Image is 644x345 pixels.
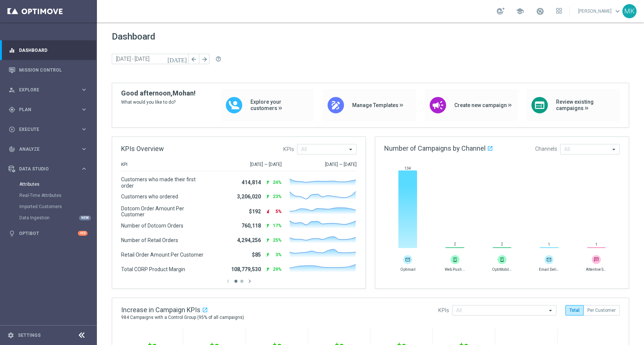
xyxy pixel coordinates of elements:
div: MK [622,4,637,18]
button: lightbulb Optibot +10 [8,230,88,236]
div: Execute [9,126,80,133]
button: Mission Control [8,67,88,73]
div: Real-Time Attributes [19,190,96,201]
div: +10 [78,231,88,236]
button: person_search Explore keyboard_arrow_right [8,87,88,93]
a: Real-Time Attributes [19,192,78,198]
span: school [516,7,524,15]
span: Execute [19,127,80,132]
a: Attributes [19,181,78,187]
div: Data Studio [9,166,80,172]
i: settings [7,332,14,339]
button: play_circle_outline Execute keyboard_arrow_right [8,126,88,132]
div: Analyze [9,146,80,153]
i: equalizer [9,47,15,54]
div: Imported Customers [19,201,96,212]
button: equalizer Dashboard [8,47,88,53]
a: Data Ingestion [19,215,78,221]
i: play_circle_outline [9,126,15,133]
a: Optibot [19,223,78,243]
i: gps_fixed [9,106,15,113]
button: track_changes Analyze keyboard_arrow_right [8,146,88,152]
i: keyboard_arrow_right [80,145,88,153]
a: Imported Customers [19,204,78,210]
i: person_search [9,87,15,93]
i: track_changes [9,146,15,153]
div: Data Ingestion [19,212,96,223]
div: NEW [79,216,91,220]
div: Plan [9,106,80,113]
span: Plan [19,107,80,112]
a: Mission Control [19,60,88,80]
div: Mission Control [9,60,88,80]
button: gps_fixed Plan keyboard_arrow_right [8,107,88,113]
div: Attributes [19,179,96,190]
button: Data Studio keyboard_arrow_right [8,166,88,172]
i: lightbulb [9,230,15,237]
div: Explore [9,87,80,93]
span: Explore [19,88,80,92]
div: Optibot [9,223,88,243]
span: Data Studio [19,167,80,171]
a: Dashboard [19,40,88,60]
a: Settings [18,333,41,338]
span: keyboard_arrow_down [613,7,622,15]
span: Analyze [19,147,80,151]
i: keyboard_arrow_right [80,86,88,93]
i: keyboard_arrow_right [80,106,88,113]
i: keyboard_arrow_right [80,165,88,172]
i: keyboard_arrow_right [80,126,88,133]
a: [PERSON_NAME]keyboard_arrow_down [577,6,622,17]
div: Dashboard [9,40,88,60]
